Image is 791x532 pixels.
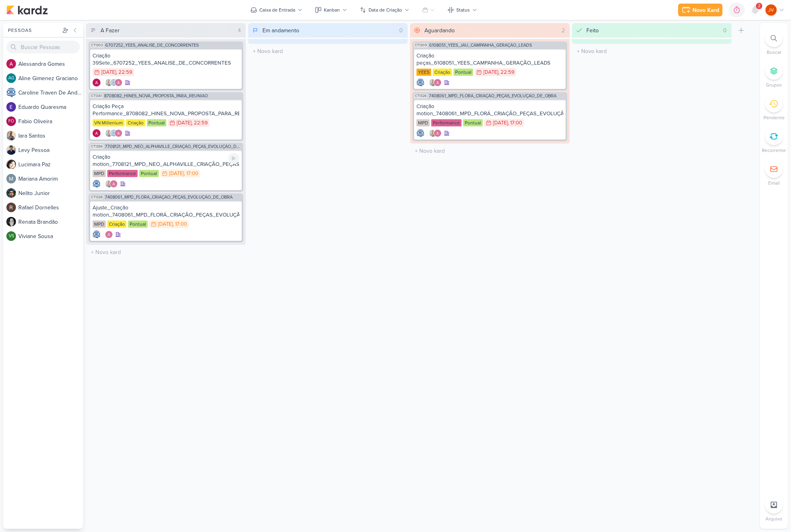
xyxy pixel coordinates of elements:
[105,180,113,188] img: Iara Santos
[93,52,239,67] div: Criação 39Sete_6707252_YEES_ANALISE_DE_CONCORRENTES
[427,79,442,87] div: Colaboradores: Iara Santos, Alessandra Gomes
[90,195,103,199] span: CT1326
[8,119,14,124] p: FO
[6,231,16,241] div: Viviane Sousa
[93,231,101,238] img: Caroline Traven De Andrade
[110,79,118,87] img: Caroline Traven De Andrade
[105,129,113,137] img: Iara Santos
[18,203,83,212] div: R a f a e l D o r n e l l e s
[6,203,16,212] img: Rafael Dornelles
[105,144,242,149] span: 7708121_MPD_NEO_ALPHAVILLE_CRIAÇÃO_PEÇAS_EVOLUÇÃO_DE_OBRA
[158,222,173,227] div: [DATE]
[18,232,83,240] div: V i v i a n e S o u s a
[18,132,83,140] div: I a r a S a n t o s
[93,119,124,126] div: VN Millenium
[18,60,83,68] div: A l e s s a n d r a G o m e s
[93,180,101,188] img: Caroline Traven De Andrade
[18,74,83,83] div: A l i n e G i m e n e z G r a c i a n o
[412,145,568,157] input: + Novo kard
[483,70,498,75] div: [DATE]
[9,234,14,238] p: VS
[105,231,113,238] img: Alessandra Gomes
[6,160,16,169] img: Lucimara Paz
[93,129,101,137] div: Criador(a): Alessandra Gomes
[18,218,83,226] div: R e n a t a B r a n d ã o
[93,170,106,177] div: MPD
[763,114,785,121] p: Pendente
[434,79,442,87] img: Alessandra Gomes
[493,120,508,126] div: [DATE]
[18,117,83,126] div: F a b i o O l i v e i r a
[93,180,101,188] div: Criador(a): Caroline Traven De Andrade
[416,69,431,76] div: YEES
[431,119,462,126] div: Performance
[429,94,556,98] span: 7408061_MPD_FLORÁ_CRIAÇÃO_PEÇAS_EVOLUÇÃO_DE_OBRA
[429,43,532,47] span: 6108051_YEES_JAÚ_CAMPANHA_GERAÇÃO_LEADS
[18,189,83,197] div: N e l i t o J u n i o r
[429,129,437,137] img: Iara Santos
[93,79,101,87] div: Criador(a): Alessandra Gomes
[6,102,16,112] img: Eduardo Quaresma
[762,147,786,154] p: Recorrente
[768,179,780,187] p: Email
[414,43,428,47] span: CT1309
[396,26,406,35] div: 0
[6,5,48,15] img: kardz.app
[139,170,159,177] div: Pontual
[427,129,442,137] div: Colaboradores: Iara Santos, Alessandra Gomes
[18,146,83,154] div: L e v y P e s s o a
[767,49,781,56] p: Buscar
[6,59,16,69] img: Alessandra Gomes
[114,129,122,137] img: Alessandra Gomes
[103,231,113,238] div: Colaboradores: Alessandra Gomes
[147,119,166,126] div: Pontual
[110,129,118,137] img: Caroline Traven De Andrade
[93,129,101,137] img: Alessandra Gomes
[6,131,16,140] img: Iara Santos
[93,204,239,219] div: Ajuste_Criação motion_7408061_MPD_FLORÁ_CRIAÇÃO_PEÇAS_EVOLUÇÃO_DE_OBRA_v2
[116,70,132,75] div: , 22:59
[416,79,424,87] img: Caroline Traven De Andrade
[103,180,118,188] div: Colaboradores: Iara Santos, Alessandra Gomes
[758,3,760,9] span: 2
[128,221,148,228] div: Pontual
[433,69,452,76] div: Criação
[416,79,424,87] div: Criador(a): Caroline Traven De Andrade
[177,120,191,126] div: [DATE]
[765,4,777,16] div: Joney Viana
[93,79,101,87] img: Alessandra Gomes
[760,30,788,56] li: Ctrl + F
[8,76,14,81] p: AG
[105,79,113,87] img: Iara Santos
[6,145,16,155] img: Levy Pessoa
[93,103,239,117] div: Criação Peça Performance_8708082_HINES_NOVA_PROPOSTA_PARA_REUNIAO
[104,94,208,98] span: 8708082_HINES_NOVA_PROPOSTA_PARA_REUNIAO
[103,79,122,87] div: Colaboradores: Iara Santos, Caroline Traven De Andrade, Alessandra Gomes
[558,26,568,35] div: 2
[414,94,427,98] span: CT1326
[766,81,782,89] p: Grupos
[18,89,83,97] div: C a r o l i n e T r a v e n D e A n d r a d e
[6,41,80,53] input: Buscar Pessoas
[463,119,483,126] div: Pontual
[105,43,199,47] span: 6707252_YEES_ANALISE_DE_CONCORRENTES
[678,4,722,16] button: Novo Kard
[498,70,515,75] div: , 22:59
[235,26,244,35] div: 4
[6,188,16,198] img: Nelito Junior
[90,144,103,149] span: CT1384
[107,170,138,177] div: Performance
[105,195,233,199] span: 7408061_MPD_FLORÁ_CRIAÇÃO_PEÇAS_EVOLUÇÃO_DE_OBRA
[720,26,730,35] div: 0
[416,129,424,137] img: Caroline Traven De Andrade
[93,221,106,228] div: MPD
[18,175,83,183] div: M a r i a n a A m o r i m
[416,119,430,126] div: MPD
[90,43,104,47] span: CT1303
[169,171,184,176] div: [DATE]
[88,246,244,258] input: + Novo kard
[6,27,61,34] div: Pessoas
[416,103,563,117] div: Criação motion_7408061_MPD_FLORÁ_CRIAÇÃO_PEÇAS_EVOLUÇÃO_DE_OBRA
[93,154,239,168] div: Criação motion_7708121_MPD_NEO_ALPHAVILLE_CRIAÇÃO_PEÇAS_EVOLUÇÃO_DE_OBRA
[6,174,16,183] img: Mariana Amorim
